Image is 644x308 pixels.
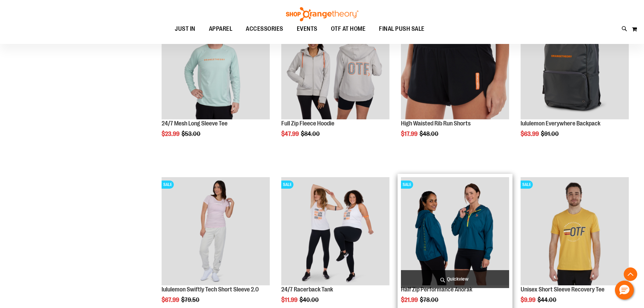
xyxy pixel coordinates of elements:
[278,8,393,155] div: product
[521,286,604,293] a: Unisex Short Sleeve Recovery Tee
[158,8,273,155] div: product
[162,131,181,137] span: $23.99
[182,131,201,137] span: $53.00
[401,177,509,286] a: Half Zip Performance AnorakSALE
[401,297,419,303] span: $21.99
[202,21,239,37] a: APPAREL
[379,21,425,37] span: FINAL PUSH SALE
[372,21,431,37] a: FINAL PUSH SALE
[521,177,629,286] a: Product image for Unisex Short Sleeve Recovery TeeSALE
[162,181,174,189] span: SALE
[162,11,270,119] img: Main Image of 1457095
[401,177,509,285] img: Half Zip Performance Anorak
[401,131,419,137] span: $17.99
[281,181,293,189] span: SALE
[401,270,509,288] a: Quickview
[624,267,637,281] button: Back To Top
[541,131,560,137] span: $91.00
[162,177,270,285] img: lululemon Swiftly Tech Short Sleeve 2.0
[162,11,270,120] a: Main Image of 1457095SALE
[281,120,334,127] a: Full Zip Fleece Hoodie
[401,11,509,120] a: High Waisted Rib Run ShortsSALE
[285,7,359,21] img: Shop Orangetheory
[281,11,389,120] a: Main Image of 1457091SALE
[521,181,533,189] span: SALE
[521,131,540,137] span: $63.99
[297,21,317,37] span: EVENTS
[281,177,389,285] img: 24/7 Racerback Tank
[401,181,413,189] span: SALE
[401,11,509,119] img: High Waisted Rib Run Shorts
[290,21,324,37] a: EVENTS
[301,131,321,137] span: $84.00
[324,21,373,37] a: OTF AT HOME
[521,11,629,120] a: lululemon Everywhere BackpackSALE
[181,297,200,303] span: $79.50
[521,11,629,119] img: lululemon Everywhere Backpack
[162,297,180,303] span: $67.99
[521,297,536,303] span: $9.99
[168,21,202,37] a: JUST IN
[281,11,389,119] img: Main Image of 1457091
[281,286,333,293] a: 24/7 Racerback Tank
[331,21,366,37] span: OTF AT HOME
[175,21,195,37] span: JUST IN
[239,21,290,37] a: ACCESSORIES
[615,281,634,300] button: Hello, have a question? Let’s chat.
[538,297,557,303] span: $44.00
[281,177,389,286] a: 24/7 Racerback TankSALE
[401,286,472,293] a: Half Zip Performance Anorak
[401,120,471,127] a: High Waisted Rib Run Shorts
[398,8,512,155] div: product
[521,177,629,285] img: Product image for Unisex Short Sleeve Recovery Tee
[246,21,283,37] span: ACCESSORIES
[162,177,270,286] a: lululemon Swiftly Tech Short Sleeve 2.0SALE
[209,21,233,37] span: APPAREL
[281,131,300,137] span: $47.99
[162,286,259,293] a: lululemon Swiftly Tech Short Sleeve 2.0
[420,297,439,303] span: $78.00
[162,120,228,127] a: 24/7 Mesh Long Sleeve Tee
[517,8,632,155] div: product
[281,297,299,303] span: $11.99
[300,297,320,303] span: $40.00
[420,131,439,137] span: $48.00
[521,120,600,127] a: lululemon Everywhere Backpack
